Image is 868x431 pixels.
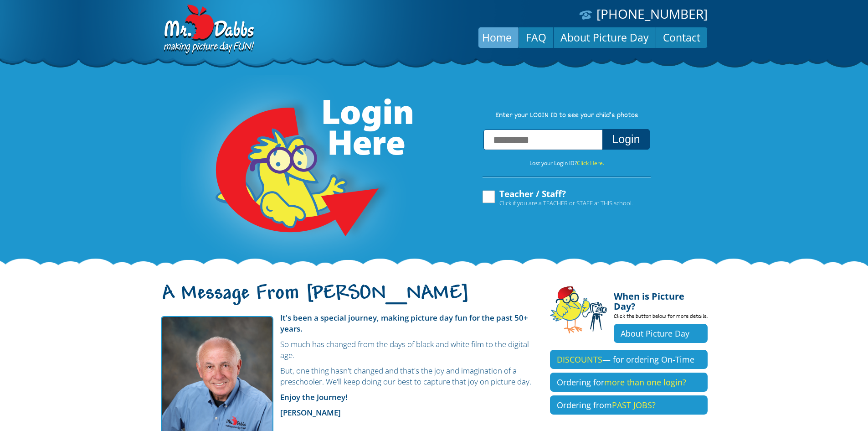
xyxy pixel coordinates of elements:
span: Click if you are a TEACHER or STAFF at THIS school. [499,198,633,208]
button: Login [602,129,649,150]
img: Login Here [181,75,414,267]
span: more than one login? [604,377,686,388]
p: But, one thing hasn't changed and that's the joy and imagination of a preschooler. We'll keep doi... [161,365,536,387]
a: Home [475,26,519,48]
a: DISCOUNTS— for ordering On-Time [550,350,708,369]
strong: [PERSON_NAME] [280,407,341,418]
a: Contact [656,26,707,48]
p: Lost your Login ID? [473,158,660,168]
a: About Picture Day [614,324,708,343]
p: Click the button below for more details. [614,312,708,324]
p: So much has changed from the days of black and white film to the digital age. [161,339,536,361]
a: About Picture Day [554,26,656,48]
img: Dabbs Company [161,5,256,56]
h4: When is Picture Day? [614,286,708,312]
a: FAQ [519,26,553,48]
h1: A Message From [PERSON_NAME] [161,290,536,309]
strong: It's been a special journey, making picture day fun for the past 50+ years. [280,312,528,334]
strong: Enjoy the Journey! [280,392,348,402]
span: DISCOUNTS [557,354,602,365]
a: Click Here. [577,159,604,167]
a: Ordering formore than one login? [550,373,708,392]
label: Teacher / Staff? [481,189,633,207]
p: Enter your LOGIN ID to see your child’s photos [473,111,660,121]
a: Ordering fromPAST JOBS? [550,395,708,415]
a: [PHONE_NUMBER] [596,5,708,22]
span: PAST JOBS? [612,400,656,410]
